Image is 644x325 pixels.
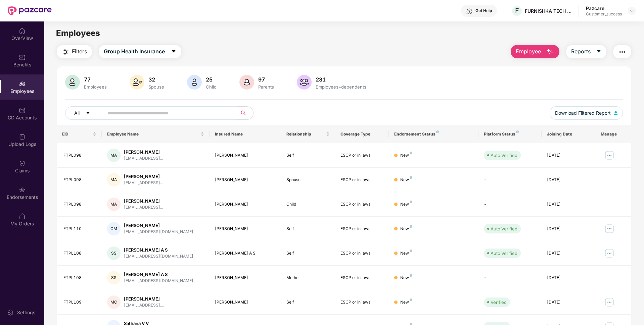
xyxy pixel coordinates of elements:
img: svg+xml;base64,PHN2ZyBpZD0iRW1wbG95ZWVzIiB4bWxucz0iaHR0cDovL3d3dy53My5vcmcvMjAwMC9zdmciIHdpZHRoPS... [19,80,26,87]
div: FTPL098 [63,201,96,208]
div: [PERSON_NAME] [124,173,163,180]
td: - [478,266,541,290]
img: svg+xml;base64,PHN2ZyBpZD0iRW5kb3JzZW1lbnRzIiB4bWxucz0iaHR0cDovL3d3dy53My5vcmcvMjAwMC9zdmciIHdpZH... [19,186,26,193]
div: Customer_success [586,11,622,17]
button: Download Filtered Report [550,106,623,120]
div: [DATE] [547,275,590,281]
img: svg+xml;base64,PHN2ZyBpZD0iTXlfT3JkZXJzIiBkYXRhLW5hbWU9Ik15IE9yZGVycyIgeG1sbnM9Imh0dHA6Ly93d3cudz... [19,213,26,220]
th: Relationship [281,125,335,143]
div: [PERSON_NAME] A S [215,250,276,257]
div: ESCP or in laws [340,177,383,183]
div: FURNISHKA TECH PRIVATE LIMITED [525,8,572,14]
div: 97 [257,76,275,83]
span: Group Health Insurance [104,47,165,56]
button: Group Health Insurancecaret-down [99,45,181,58]
div: New [400,226,412,232]
div: Platform Status [484,131,536,137]
img: svg+xml;base64,PHN2ZyB4bWxucz0iaHR0cDovL3d3dy53My5vcmcvMjAwMC9zdmciIHhtbG5zOnhsaW5rPSJodHRwOi8vd3... [297,75,312,90]
div: [EMAIL_ADDRESS][DOMAIN_NAME]... [124,253,196,260]
div: [PERSON_NAME] [124,222,193,229]
div: [DATE] [547,152,590,159]
div: FTPL109 [63,299,96,306]
img: svg+xml;base64,PHN2ZyB4bWxucz0iaHR0cDovL3d3dy53My5vcmcvMjAwMC9zdmciIHhtbG5zOnhsaW5rPSJodHRwOi8vd3... [614,111,617,115]
th: EID [57,125,102,143]
th: Employee Name [102,125,210,143]
img: svg+xml;base64,PHN2ZyB4bWxucz0iaHR0cDovL3d3dy53My5vcmcvMjAwMC9zdmciIHdpZHRoPSI4IiBoZWlnaHQ9IjgiIH... [410,250,412,252]
img: svg+xml;base64,PHN2ZyB4bWxucz0iaHR0cDovL3d3dy53My5vcmcvMjAwMC9zdmciIHdpZHRoPSI4IiBoZWlnaHQ9IjgiIH... [410,274,412,277]
img: svg+xml;base64,PHN2ZyB4bWxucz0iaHR0cDovL3d3dy53My5vcmcvMjAwMC9zdmciIHhtbG5zOnhsaW5rPSJodHRwOi8vd3... [65,75,80,90]
img: svg+xml;base64,PHN2ZyBpZD0iVXBsb2FkX0xvZ3MiIGRhdGEtbmFtZT0iVXBsb2FkIExvZ3MiIHhtbG5zPSJodHRwOi8vd3... [19,133,26,140]
img: svg+xml;base64,PHN2ZyB4bWxucz0iaHR0cDovL3d3dy53My5vcmcvMjAwMC9zdmciIHdpZHRoPSI4IiBoZWlnaHQ9IjgiIH... [410,176,412,179]
span: Reports [571,47,591,56]
div: Auto Verified [491,250,517,257]
th: Joining Date [542,125,595,143]
div: Parents [257,84,275,90]
img: svg+xml;base64,PHN2ZyBpZD0iQmVuZWZpdHMiIHhtbG5zPSJodHRwOi8vd3d3LnczLm9yZy8yMDAwL3N2ZyIgd2lkdGg9Ij... [19,54,26,61]
img: manageButton [604,150,615,161]
div: [PERSON_NAME] [124,296,164,302]
img: manageButton [604,248,615,259]
div: FTPL108 [63,250,96,257]
img: svg+xml;base64,PHN2ZyBpZD0iQ0RfQWNjb3VudHMiIGRhdGEtbmFtZT0iQ0QgQWNjb3VudHMiIHhtbG5zPSJodHRwOi8vd3... [19,107,26,114]
span: Employee [516,47,541,56]
div: [PERSON_NAME] [215,177,276,183]
div: [PERSON_NAME] [215,226,276,232]
td: - [478,168,541,192]
th: Manage [595,125,631,143]
img: svg+xml;base64,PHN2ZyB4bWxucz0iaHR0cDovL3d3dy53My5vcmcvMjAwMC9zdmciIHdpZHRoPSIyNCIgaGVpZ2h0PSIyNC... [62,48,70,56]
img: svg+xml;base64,PHN2ZyB4bWxucz0iaHR0cDovL3d3dy53My5vcmcvMjAwMC9zdmciIHdpZHRoPSI4IiBoZWlnaHQ9IjgiIH... [410,299,412,301]
div: ESCP or in laws [340,250,383,257]
div: New [400,152,412,159]
div: [EMAIL_ADDRESS]... [124,180,163,186]
div: New [400,250,412,257]
div: Auto Verified [491,152,517,159]
td: - [478,192,541,217]
span: Download Filtered Report [555,109,611,117]
div: [PERSON_NAME] [215,275,276,281]
img: svg+xml;base64,PHN2ZyBpZD0iSGVscC0zMngzMiIgeG1sbnM9Imh0dHA6Ly93d3cudzMub3JnLzIwMDAvc3ZnIiB3aWR0aD... [466,8,473,15]
button: Allcaret-down [65,106,106,120]
button: Filters [57,45,92,58]
img: svg+xml;base64,PHN2ZyBpZD0iSG9tZSIgeG1sbnM9Imh0dHA6Ly93d3cudzMub3JnLzIwMDAvc3ZnIiB3aWR0aD0iMjAiIG... [19,28,26,34]
span: Employee Name [107,131,199,137]
img: manageButton [604,223,615,234]
span: All [74,109,80,117]
div: [EMAIL_ADDRESS][DOMAIN_NAME] [124,229,193,235]
div: [EMAIL_ADDRESS]... [124,155,163,162]
div: [DATE] [547,201,590,208]
div: ESCP or in laws [340,152,383,159]
div: SS [107,247,121,260]
div: Employees+dependents [314,84,368,90]
div: 25 [204,76,218,83]
div: New [400,177,412,183]
div: Mother [286,275,329,281]
div: New [400,201,412,208]
span: EID [62,131,91,137]
div: [DATE] [547,299,590,306]
button: Reportscaret-down [566,45,606,58]
div: 231 [314,76,368,83]
img: svg+xml;base64,PHN2ZyBpZD0iU2V0dGluZy0yMHgyMCIgeG1sbnM9Imh0dHA6Ly93d3cudzMub3JnLzIwMDAvc3ZnIiB3aW... [7,309,14,316]
img: manageButton [604,297,615,308]
div: [PERSON_NAME] [215,152,276,159]
div: ESCP or in laws [340,275,383,281]
div: Endorsement Status [394,131,473,137]
div: [PERSON_NAME] A S [124,271,196,278]
div: [EMAIL_ADDRESS].... [124,302,164,309]
div: [PERSON_NAME] [124,149,163,155]
div: [DATE] [547,177,590,183]
th: Coverage Type [335,125,389,143]
img: svg+xml;base64,PHN2ZyB4bWxucz0iaHR0cDovL3d3dy53My5vcmcvMjAwMC9zdmciIHdpZHRoPSIyNCIgaGVpZ2h0PSIyNC... [618,48,626,56]
div: FTPL098 [63,152,96,159]
button: Employee [511,45,559,58]
div: [DATE] [547,226,590,232]
div: [PERSON_NAME] [215,201,276,208]
img: svg+xml;base64,PHN2ZyB4bWxucz0iaHR0cDovL3d3dy53My5vcmcvMjAwMC9zdmciIHdpZHRoPSI4IiBoZWlnaHQ9IjgiIH... [410,152,412,154]
div: New [400,299,412,306]
div: New [400,275,412,281]
div: Self [286,250,329,257]
div: Employees [83,84,108,90]
img: svg+xml;base64,PHN2ZyB4bWxucz0iaHR0cDovL3d3dy53My5vcmcvMjAwMC9zdmciIHdpZHRoPSI4IiBoZWlnaHQ9IjgiIH... [516,130,519,133]
th: Insured Name [210,125,281,143]
img: svg+xml;base64,PHN2ZyB4bWxucz0iaHR0cDovL3d3dy53My5vcmcvMjAwMC9zdmciIHhtbG5zOnhsaW5rPSJodHRwOi8vd3... [130,75,144,90]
